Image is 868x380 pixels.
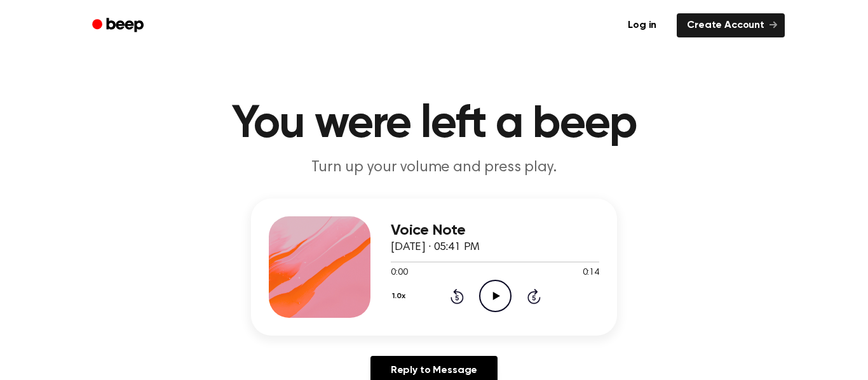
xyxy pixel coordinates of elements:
span: 0:00 [391,266,407,280]
h3: Voice Note [391,222,599,239]
a: Create Account [677,13,785,37]
a: Log in [615,11,669,40]
a: Beep [83,13,155,38]
p: Turn up your volume and press play. [190,157,678,178]
span: [DATE] · 05:41 PM [391,242,480,253]
span: 0:14 [583,266,599,280]
button: 1.0x [391,285,410,307]
h1: You were left a beep [109,102,759,147]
